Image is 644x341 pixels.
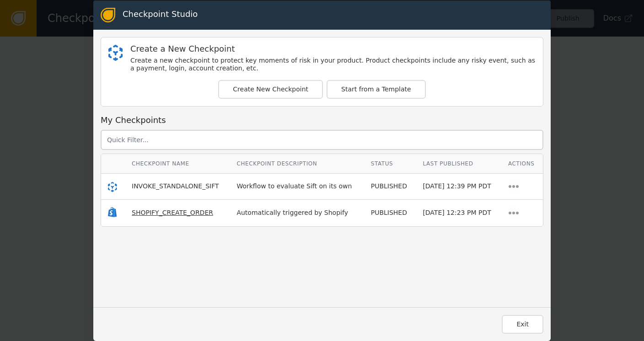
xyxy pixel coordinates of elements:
[101,130,543,150] input: Quick Filter...
[423,208,494,218] div: [DATE] 12:23 PM PDT
[423,181,494,191] div: [DATE] 12:39 PM PDT
[236,182,352,190] span: Workflow to evaluate Sift on its own
[371,181,409,191] div: PUBLISHED
[416,154,501,174] th: Last Published
[132,209,213,216] span: SHOPIFY_CREATE_ORDER
[371,208,409,218] div: PUBLISHED
[236,209,348,216] span: Automatically triggered by Shopify
[130,45,536,53] div: Create a New Checkpoint
[230,154,364,174] th: Checkpoint Description
[132,182,219,190] span: INVOKE_STANDALONE_SIFT
[218,80,323,99] button: Create New Checkpoint
[502,315,543,334] button: Exit
[501,154,543,174] th: Actions
[125,154,230,174] th: Checkpoint Name
[130,57,536,73] div: Create a new checkpoint to protect key moments of risk in your product. Product checkpoints inclu...
[364,154,416,174] th: Status
[101,114,543,126] div: My Checkpoints
[327,80,426,99] button: Start from a Template
[123,8,198,22] div: Checkpoint Studio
